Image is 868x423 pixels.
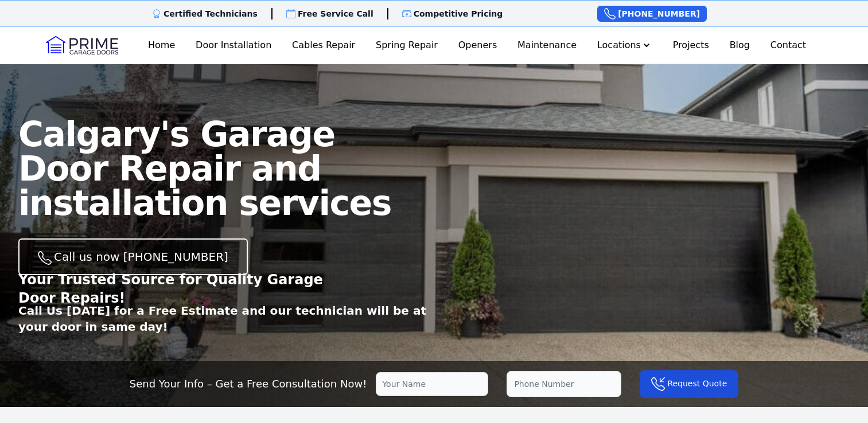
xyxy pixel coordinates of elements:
[18,114,391,223] span: Calgary's Garage Door Repair and installation services
[164,8,258,19] p: Certified Technicians
[454,34,502,57] a: Openers
[143,34,180,57] a: Home
[668,34,714,57] a: Projects
[18,303,434,335] p: Call Us [DATE] for a Free Estimate and our technician will be at your door in same day!
[766,34,811,57] a: Contact
[46,36,118,54] img: Logo
[376,372,488,396] input: Your Name
[640,370,738,398] button: Request Quote
[725,34,754,57] a: Blog
[130,376,367,392] p: Send Your Info – Get a Free Consultation Now!
[371,34,442,57] a: Spring Repair
[507,371,621,397] input: Phone Number
[287,34,360,57] a: Cables Repair
[414,8,503,19] p: Competitive Pricing
[593,34,657,57] button: Locations
[18,271,349,307] p: Your Trusted Source for Quality Garage Door Repairs!
[597,6,707,22] a: [PHONE_NUMBER]
[298,8,373,19] p: Free Service Call
[513,34,581,57] a: Maintenance
[191,34,276,57] a: Door Installation
[18,238,248,275] a: Call us now [PHONE_NUMBER]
